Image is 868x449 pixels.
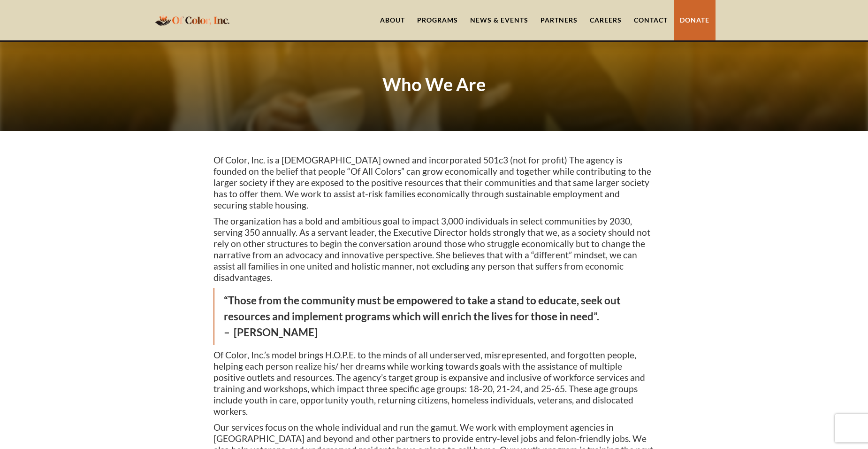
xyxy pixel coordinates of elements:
p: The organization has a bold and ambitious goal to impact 3,000 individuals in select communities ... [213,216,655,283]
div: Programs [417,15,458,25]
p: Of Color, Inc. is a [DEMOGRAPHIC_DATA] owned and incorporated 501c3 (not for profit) The agency i... [213,155,655,211]
a: home [152,9,232,31]
p: Of Color, Inc.’s model brings H.O.P.E. to the minds of all underserved, misrepresented, and forgo... [213,349,655,417]
strong: Who We Are [382,73,486,95]
blockquote: “Those from the community must be empowered to take a stand to educate, seek out resources and im... [213,288,655,345]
